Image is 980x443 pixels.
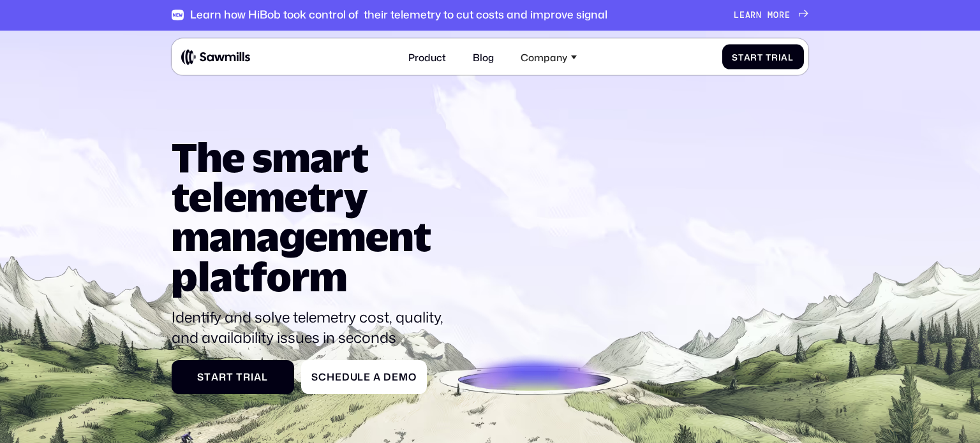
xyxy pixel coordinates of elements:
span: m [768,10,773,20]
span: t [204,371,211,382]
span: l [262,371,268,382]
span: r [771,52,778,62]
span: a [211,371,219,382]
span: o [773,10,779,20]
span: a [373,371,381,382]
span: u [350,371,358,382]
a: Blog [465,44,501,70]
a: StartTrial [722,45,804,69]
span: c [318,371,327,382]
span: l [357,371,364,382]
span: L [734,10,739,20]
div: Company [521,51,567,62]
span: t [226,371,234,382]
span: o [408,371,417,382]
span: T [766,52,771,62]
span: S [197,371,204,382]
span: d [342,371,350,382]
span: a [744,52,751,62]
span: e [739,10,745,20]
span: t [757,52,763,62]
span: n [756,10,762,20]
span: a [254,371,262,382]
div: Company [514,44,584,70]
span: i [251,371,254,382]
span: r [779,10,785,20]
span: e [364,371,371,382]
span: t [738,52,744,62]
a: Learnmore [734,10,808,20]
span: e [785,10,791,20]
span: a [745,10,751,20]
span: e [392,371,399,382]
span: T [236,371,243,382]
span: S [311,371,318,382]
span: a [781,52,788,62]
span: h [327,371,335,382]
span: r [219,371,226,382]
span: m [399,371,408,382]
p: Identify and solve telemetry cost, quality, and availability issues in seconds [172,307,456,348]
span: l [788,52,794,62]
div: Learn how HiBob took control of their telemetry to cut costs and improve signal [190,8,607,22]
span: e [335,371,342,382]
span: r [750,10,756,20]
span: S [732,52,738,62]
a: Product [401,44,453,70]
a: StartTrial [172,360,294,394]
span: i [778,52,782,62]
a: ScheduleaDemo [301,360,426,394]
h1: The smart telemetry management platform [172,137,456,296]
span: D [383,371,392,382]
span: r [750,52,757,62]
span: r [243,371,251,382]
